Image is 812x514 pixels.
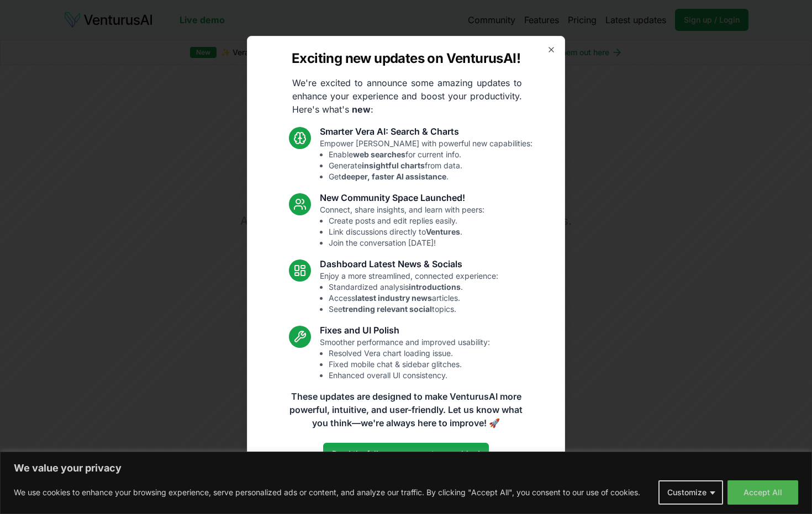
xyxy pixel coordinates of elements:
li: Create posts and edit replies easily. [329,215,484,226]
strong: insightful charts [362,161,425,170]
h3: Smarter Vera AI: Search & Charts [320,125,532,138]
li: Enhanced overall UI consistency. [329,370,490,381]
li: Resolved Vera chart loading issue. [329,348,490,359]
strong: latest industry news [355,293,432,303]
strong: web searches [353,150,405,159]
strong: deeper, faster AI assistance [341,172,446,181]
h3: Fixes and UI Polish [320,324,490,337]
li: Fixed mobile chat & sidebar glitches. [329,359,490,370]
p: These updates are designed to make VenturusAI more powerful, intuitive, and user-friendly. Let us... [282,390,530,430]
li: Join the conversation [DATE]! [329,237,484,248]
li: Access articles. [329,293,498,304]
p: Connect, share insights, and learn with peers: [320,204,484,248]
p: Smoother performance and improved usability: [320,337,490,381]
a: Read the full announcement on our blog! [323,443,489,465]
li: Enable for current info. [329,149,532,160]
strong: new [352,104,371,115]
li: Generate from data. [329,160,532,171]
strong: Ventures [426,227,460,236]
h3: New Community Space Launched! [320,191,484,204]
h2: Exciting new updates on VenturusAI! [292,50,520,67]
li: Link discussions directly to . [329,226,484,237]
li: See topics. [329,304,498,315]
p: We're excited to announce some amazing updates to enhance your experience and boost your producti... [283,76,531,116]
strong: introductions [409,282,461,292]
h3: Dashboard Latest News & Socials [320,257,498,271]
li: Standardized analysis . [329,282,498,293]
strong: trending relevant social [342,304,432,314]
p: Enjoy a more streamlined, connected experience: [320,271,498,315]
p: Empower [PERSON_NAME] with powerful new capabilities: [320,138,532,182]
li: Get . [329,171,532,182]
